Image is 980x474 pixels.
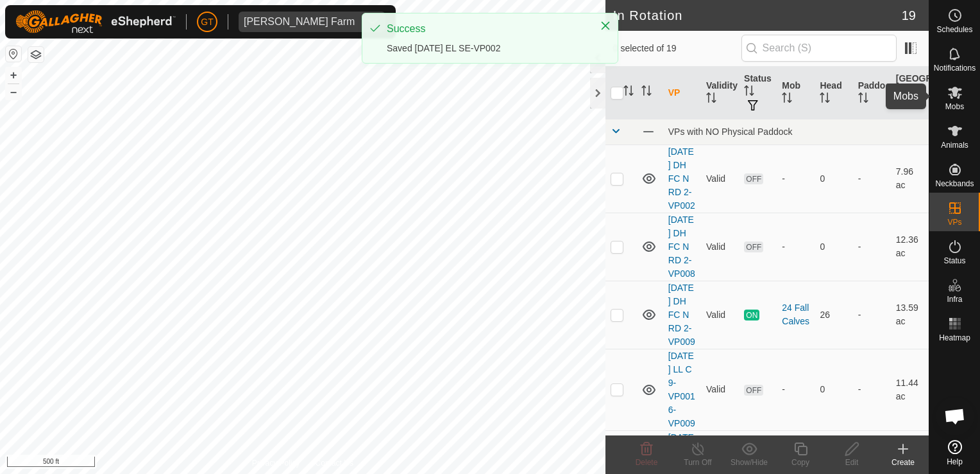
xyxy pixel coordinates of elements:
th: [GEOGRAPHIC_DATA] Area [891,67,929,119]
span: 19 [902,6,916,25]
td: 0 [815,145,852,213]
div: - [782,240,809,254]
td: 11.44 ac [891,349,929,430]
h2: In Rotation [613,8,902,23]
div: VPs with NO Physical Paddock [668,127,924,137]
input: Search (S) [741,35,897,62]
td: - [853,213,891,281]
p-sorticon: Activate to sort [641,87,652,98]
span: Infra [947,295,962,303]
div: Success [387,21,587,37]
span: OFF [744,241,763,252]
td: - [853,145,891,213]
th: Paddock [853,67,891,119]
span: ON [744,310,759,320]
th: Validity [701,67,739,119]
span: Mobs [945,103,964,110]
td: 0 [815,349,852,430]
td: 0 [815,213,852,281]
a: [DATE] DH FC N RD 2-VP009 [668,283,695,347]
button: + [6,67,21,83]
td: 12.36 ac [891,213,929,281]
div: dropdown trigger [360,12,385,32]
a: [DATE] DH FC N RD 2-VP002 [668,146,695,211]
div: Copy [775,457,826,468]
span: Status [943,257,965,265]
td: 26 [815,281,852,349]
div: [PERSON_NAME] Farm [244,17,355,27]
div: Show/Hide [723,457,775,468]
span: Delete [636,458,658,467]
p-sorticon: Activate to sort [782,94,792,105]
span: OFF [744,385,763,396]
p-sorticon: Activate to sort [896,101,906,111]
p-sorticon: Activate to sort [623,87,634,98]
span: Animals [941,141,968,149]
a: [DATE] LL C 9-VP0016-VP009 [668,351,695,428]
span: Notifications [934,64,976,72]
th: Status [739,67,777,119]
span: Neckbands [935,180,974,188]
td: Valid [701,145,739,213]
a: Contact Us [316,457,353,469]
div: Create [877,457,929,468]
th: VP [663,67,701,119]
div: Turn Off [672,457,723,468]
p-sorticon: Activate to sort [706,94,716,105]
a: Privacy Policy [252,457,300,469]
img: Gallagher Logo [15,10,176,33]
td: - [853,281,891,349]
th: Head [815,67,852,119]
td: Valid [701,281,739,349]
td: 13.59 ac [891,281,929,349]
td: - [853,349,891,430]
div: - [782,383,809,396]
button: Close [596,17,614,35]
td: 7.96 ac [891,145,929,213]
td: Valid [701,213,739,281]
button: Map Layers [28,47,44,62]
td: Valid [701,349,739,430]
div: Saved [DATE] EL SE-VP002 [387,42,587,55]
span: Heatmap [939,334,970,342]
a: Help [929,435,980,471]
div: Open chat [936,397,974,435]
p-sorticon: Activate to sort [744,87,754,98]
span: OFF [744,173,763,184]
th: Mob [777,67,815,119]
span: Thoren Farm [239,12,360,32]
p-sorticon: Activate to sort [820,94,830,105]
div: 24 Fall Calves [782,301,809,328]
span: GT [201,15,213,29]
button: – [6,84,21,100]
span: Schedules [936,26,972,33]
span: 0 selected of 19 [613,42,741,55]
a: [DATE] DH FC N RD 2-VP008 [668,215,695,279]
button: Reset Map [6,46,21,62]
span: Help [947,458,963,466]
div: - [782,172,809,186]
div: Edit [826,457,877,468]
p-sorticon: Activate to sort [858,94,868,105]
span: VPs [947,218,961,226]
